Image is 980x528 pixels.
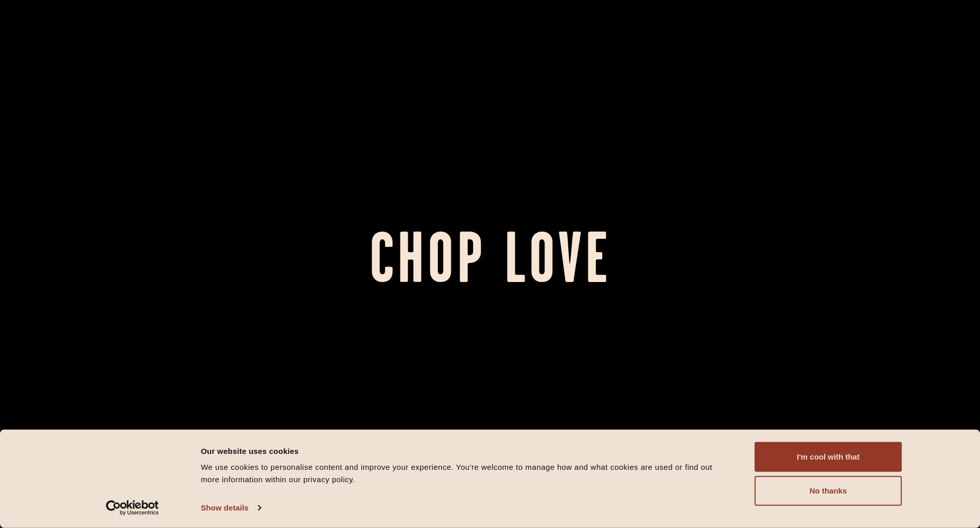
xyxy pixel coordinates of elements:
[201,461,731,486] div: We use cookies to personalise content and improve your experience. You're welcome to manage how a...
[755,442,902,472] button: I'm cool with that
[201,500,260,516] a: Show details
[87,500,178,516] a: Usercentrics Cookiebot - opens in a new window
[755,476,902,506] button: No thanks
[201,445,731,457] div: Our website uses cookies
